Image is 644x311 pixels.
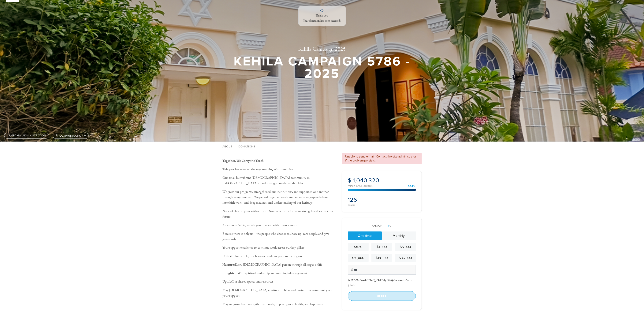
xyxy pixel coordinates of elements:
[303,19,341,23] span: Your donation has been received!
[348,278,407,282] span: [DEMOGRAPHIC_DATA] Welfare Board
[348,231,382,240] a: One-time
[388,224,389,227] span: 1
[53,133,89,139] button: communication
[348,196,381,203] h2: 126
[342,153,422,164] li: Unable to send e-mail. Contact the site administrator if the problem persists.
[396,244,414,250] div: $5,000
[223,262,336,268] p: Every [DEMOGRAPHIC_DATA] person through all stages of life
[348,177,352,184] span: $
[371,243,392,251] a: $1,000
[348,204,381,206] div: donors
[348,254,369,262] a: $10,000
[348,185,416,187] div: raised of $1,000,000
[223,223,336,228] p: As we enter 5786, we ask you to stand with us once more.
[348,224,416,228] div: Amount
[223,167,336,172] p: This year has revealed the true meaning of community.
[349,255,367,261] div: $10,000
[382,231,416,240] a: Monthly
[223,262,235,267] b: Nurture:
[223,279,232,284] b: Uplift:
[353,177,379,184] span: 1,040,320
[395,243,416,251] a: $5,000
[373,255,391,261] div: $18,000
[223,302,336,307] p: May we grow from strength to strength, in peace, good health, and happiness.
[223,189,336,205] p: We grew our programs, strengthened our institutions, and supported one another through every mome...
[316,14,328,17] span: Thank you
[408,185,416,188] div: 104%
[373,244,391,250] div: $1,000
[223,271,238,275] b: Enlighten:
[386,224,392,227] span: /2
[223,271,336,276] p: With spiritual leadership and meaningful engagement
[223,209,336,220] p: None of this happens without you. Your generosity fuels our strength and secures our future.
[236,142,258,152] a: Donations
[4,133,49,139] a: Campaign Administration
[348,278,412,282] div: gets
[220,142,236,152] a: About
[223,231,336,242] p: Because there is only us—the people who choose to show up, care deeply, and give generously.
[223,287,336,298] p: May [DEMOGRAPHIC_DATA] continue to bless and protect our community with your support.
[223,279,336,284] p: Our shared spaces and resources
[223,254,336,259] p: Our people, our heritage, and our place in the region
[371,254,392,262] a: $18,000
[223,175,336,186] p: Our small but vibrant [DEMOGRAPHIC_DATA] community in [GEOGRAPHIC_DATA] stood strong, shoulder to...
[233,46,411,53] h2: Kehila Campaign 2025
[233,55,411,80] h1: Kehila Campaign 5786 - 2025
[348,283,355,287] div: $540
[349,244,367,250] div: $520
[395,254,416,262] a: $36,000
[348,243,369,251] a: $520
[223,245,336,250] p: Your support enables us to continue work across our key pillars:
[223,159,264,163] b: Together, We Carry the Torch
[396,255,414,261] div: $36,000
[223,254,234,258] b: Protect:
